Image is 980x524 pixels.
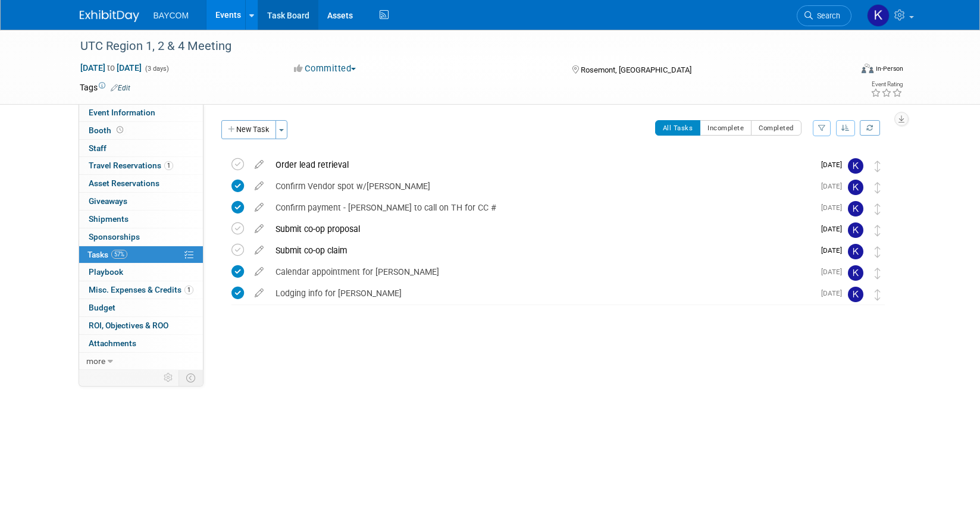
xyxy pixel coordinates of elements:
[797,5,851,26] a: Search
[860,120,880,136] a: Refresh
[821,225,848,233] span: [DATE]
[79,211,203,228] a: Shipments
[270,155,814,175] div: Order lead retrieval
[89,303,115,312] span: Budget
[89,214,129,224] span: Shipments
[79,299,203,316] a: Budget
[848,158,863,174] img: Kayla Novak
[821,182,848,190] span: [DATE]
[700,120,752,136] button: Incomplete
[821,161,848,169] span: [DATE]
[164,161,173,170] span: 1
[86,356,105,366] span: more
[875,203,881,215] i: Move task
[79,104,203,121] a: Event Information
[655,120,701,136] button: All Tasks
[270,262,814,282] div: Calendar appointment for [PERSON_NAME]
[270,176,814,196] div: Confirm Vendor spot w/[PERSON_NAME]
[875,64,903,73] div: In-Person
[154,11,189,20] span: BAYCOM
[80,62,142,73] span: [DATE] [DATE]
[79,175,203,192] a: Asset Reservations
[79,228,203,246] a: Sponsorships
[114,125,126,134] span: Booth not reserved yet
[79,353,203,370] a: more
[875,246,881,258] i: Move task
[105,63,117,73] span: to
[79,193,203,210] a: Giveaways
[821,246,848,255] span: [DATE]
[89,321,168,330] span: ROI, Objectives & ROO
[79,335,203,352] a: Attachments
[89,108,155,117] span: Event Information
[111,250,127,259] span: 57%
[184,285,193,294] span: 1
[249,181,270,192] a: edit
[79,140,203,157] a: Staff
[89,143,107,153] span: Staff
[871,81,903,87] div: Event Rating
[821,268,848,276] span: [DATE]
[581,65,691,74] span: Rosemont, [GEOGRAPHIC_DATA]
[79,157,203,174] a: Travel Reservations1
[848,265,863,281] img: Kayla Novak
[249,288,270,299] a: edit
[821,289,848,297] span: [DATE]
[89,125,126,135] span: Booth
[179,370,203,385] td: Toggle Event Tabs
[89,161,173,170] span: Travel Reservations
[89,196,127,206] span: Giveaways
[867,4,890,27] img: Kayla Novak
[290,62,361,75] button: Committed
[875,268,881,279] i: Move task
[249,202,270,213] a: edit
[270,283,814,303] div: Lodging info for [PERSON_NAME]
[79,263,203,281] a: Playbook
[848,244,863,259] img: Kayla Novak
[111,84,130,92] a: Edit
[79,246,203,263] a: Tasks57%
[875,225,881,236] i: Move task
[87,250,127,259] span: Tasks
[875,182,881,193] i: Move task
[89,267,123,277] span: Playbook
[270,197,814,218] div: Confirm payment - [PERSON_NAME] to call on TH for CC #
[249,159,270,170] a: edit
[89,178,159,188] span: Asset Reservations
[79,281,203,299] a: Misc. Expenses & Credits1
[79,122,203,139] a: Booth
[848,201,863,216] img: Kayla Novak
[848,287,863,302] img: Kayla Novak
[821,203,848,212] span: [DATE]
[80,81,130,93] td: Tags
[89,285,193,294] span: Misc. Expenses & Credits
[862,64,873,73] img: Format-Inperson.png
[89,338,136,348] span: Attachments
[80,10,139,22] img: ExhibitDay
[848,180,863,195] img: Kayla Novak
[848,222,863,238] img: Kayla Novak
[249,266,270,277] a: edit
[875,289,881,300] i: Move task
[76,36,834,57] div: UTC Region 1, 2 & 4 Meeting
[158,370,179,385] td: Personalize Event Tab Strip
[751,120,801,136] button: Completed
[875,161,881,172] i: Move task
[221,120,276,139] button: New Task
[270,240,814,261] div: Submit co-op claim
[813,11,840,20] span: Search
[270,219,814,239] div: Submit co-op proposal
[89,232,140,241] span: Sponsorships
[249,224,270,234] a: edit
[144,65,169,73] span: (3 days)
[781,62,904,80] div: Event Format
[79,317,203,334] a: ROI, Objectives & ROO
[249,245,270,256] a: edit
